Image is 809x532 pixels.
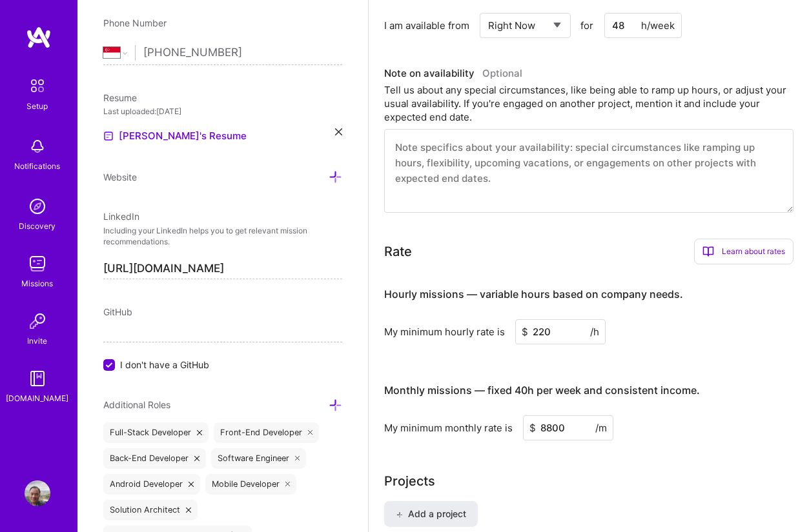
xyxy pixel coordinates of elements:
div: My minimum monthly rate is [384,421,513,435]
span: Website [103,172,137,182]
span: $ [529,421,536,435]
span: LinkedIn [103,211,139,222]
div: Android Developer [103,474,200,495]
i: icon PlusBlack [396,511,403,518]
div: Setup [27,99,48,113]
span: Phone Number [103,17,167,28]
i: icon Close [197,430,202,435]
span: /m [595,421,607,435]
input: XXX [515,319,606,344]
span: Add a project [396,507,466,520]
i: icon Close [186,507,191,513]
div: Note on availability [384,64,522,83]
span: GitHub [103,306,132,317]
div: Tell us about any special circumstances, like being able to ramp up hours, or adjust your usual a... [384,83,794,124]
div: [DOMAIN_NAME] [6,391,69,405]
button: Add a project [384,501,478,527]
i: icon Close [335,128,342,135]
div: Invite [28,334,48,348]
input: XXX [523,415,613,440]
span: /h [590,325,599,339]
span: $ [522,325,528,339]
input: +1 (000) 000-0000 [143,34,342,72]
img: Invite [25,308,50,334]
img: bell [25,133,50,159]
div: Discovery [19,219,56,233]
div: Missions [22,277,54,290]
div: Notifications [15,159,61,173]
div: Back-End Developer [103,448,206,469]
i: icon Close [285,482,291,487]
h4: Hourly missions — variable hours based on company needs. [384,288,683,300]
a: User Avatar [21,480,54,506]
span: for [581,19,594,32]
input: XX [604,13,682,38]
div: Front-End Developer [214,422,320,443]
span: Additional Roles [103,399,170,410]
div: Full-Stack Developer [103,422,209,443]
h4: Monthly missions — fixed 40h per week and consistent income. [384,384,700,397]
i: icon Close [189,482,194,487]
div: Rate [384,242,412,261]
img: discovery [25,193,50,219]
p: Including your LinkedIn helps you to get relevant mission recommendations. [103,226,342,248]
div: Solution Architect [103,500,198,520]
div: Projects [384,471,435,491]
img: Resume [103,131,114,141]
div: My minimum hourly rate is [384,325,505,339]
img: logo [26,26,52,49]
span: I don't have a GitHub [120,358,209,371]
span: Optional [482,67,522,79]
div: h/week [642,19,675,32]
img: User Avatar [25,480,50,506]
div: I am available from [384,19,469,32]
div: Software Engineer [211,448,307,469]
a: [PERSON_NAME]'s Resume [103,128,247,144]
div: Last uploaded: [DATE] [103,104,342,118]
span: Resume [103,92,137,103]
div: Mobile Developer [205,474,297,495]
i: icon Close [194,456,200,461]
img: teamwork [25,251,50,277]
i: icon Close [308,430,313,435]
i: icon Close [295,456,300,461]
img: setup [24,72,51,99]
i: icon BookOpen [702,246,714,257]
img: guide book [25,366,50,391]
div: Learn about rates [694,239,794,264]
